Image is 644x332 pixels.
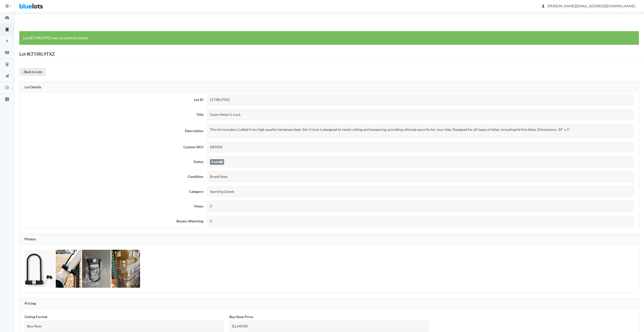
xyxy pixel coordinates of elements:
div: Photos [19,234,639,245]
div: Brand New [207,171,634,182]
p: Lot #LTYJRL9TXZ was successfully ended. [23,35,635,41]
span: [PERSON_NAME][EMAIL_ADDRESS][DOMAIN_NAME] [542,4,635,8]
label: Buy Now Price [229,314,253,320]
div: 0 [207,216,634,227]
div: Lot Details [19,82,639,93]
th: Lot ID [19,92,205,107]
div: Ozzm Metal U-Lock [207,109,634,120]
a: ‹ Back to Lots [19,68,46,76]
img: c7fd6882-09e2-48ce-8fdf-0a856bae9ed4-1759440427.png [25,250,55,288]
h1: Lot #LTYJRL9TXZ [19,50,55,58]
p: This lot includes Crafted from high-quality hardened steel, this U-lock is designed to resist cut... [210,127,631,133]
th: Custom SKU [19,140,205,155]
th: Condition [19,169,205,184]
th: Category [19,184,205,199]
th: Views [19,199,205,214]
th: Description [19,122,205,140]
th: Status [19,154,205,169]
div: EB5004 [207,142,634,153]
th: Title [19,107,205,122]
th: Buyers Watching [19,214,205,229]
label: Ended [210,159,224,165]
img: 393d8c0d-8133-4a97-a9a8-0f5c5ea00968-1759440433.jpeg [111,250,140,288]
div: $1,649.00 [229,321,429,332]
div: LTYJRL9TXZ [207,94,634,105]
ion-icon: person [541,4,546,9]
div: Pricing [19,298,639,309]
div: 0 [207,201,634,212]
div: Sporting Goods [207,186,634,197]
img: 194dc39c-e89e-4230-ac1f-d4d655ca4a0f-1759440429.jpeg [82,250,111,288]
img: 664e87b7-b90d-4d7b-9d75-9948de05a0ab-1759440429.png [56,250,81,288]
div: Buy Now [25,321,224,332]
label: Listing Format [25,314,47,320]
